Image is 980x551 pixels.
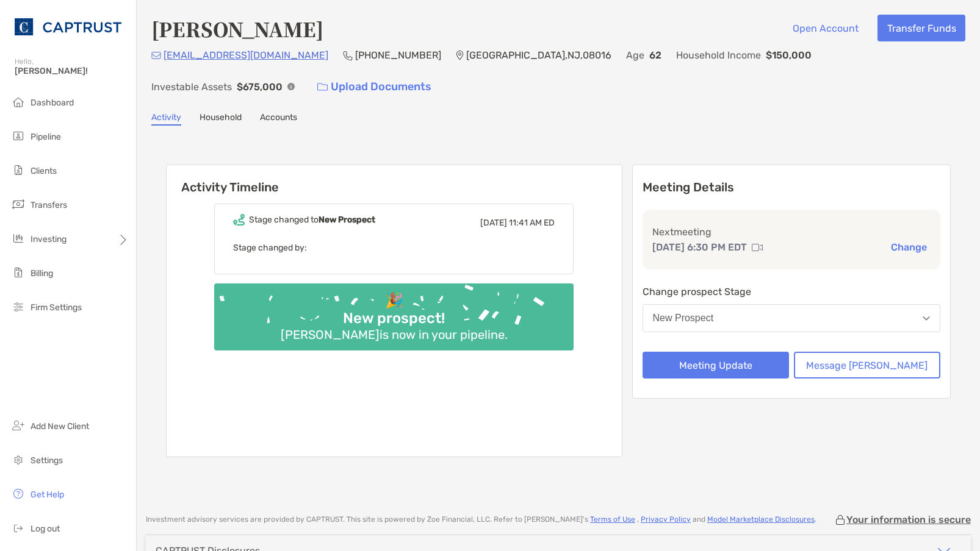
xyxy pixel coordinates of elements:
button: Transfer Funds [877,15,965,41]
button: Open Account [783,15,868,41]
a: Activity [151,112,181,126]
img: Open dropdown arrow [923,316,930,321]
img: Info Icon [287,83,295,90]
button: New Prospect [643,304,941,332]
img: Confetti [214,283,574,340]
img: logout icon [11,521,26,535]
p: Change prospect Stage [643,284,941,299]
span: [PERSON_NAME]! [15,66,129,76]
a: Terms of Use [590,515,635,524]
b: New Prospect [319,215,375,225]
img: get-help icon [11,486,26,501]
span: Transfers [31,200,67,210]
div: [PERSON_NAME] is now in your pipeline. [276,327,513,342]
img: communication type [752,243,763,252]
span: Get Help [31,489,64,500]
img: Location Icon [456,51,464,60]
div: 🎉 [380,292,408,310]
p: Your information is secure [846,514,971,525]
span: 11:41 AM ED [509,218,555,228]
img: settings icon [11,452,26,467]
p: Stage changed by: [233,240,555,255]
span: Investing [31,234,67,244]
p: [GEOGRAPHIC_DATA] , NJ , 08016 [466,48,611,63]
button: Meeting Update [643,352,789,379]
img: button icon [317,83,328,91]
img: investing icon [11,231,26,246]
img: pipeline icon [11,129,26,143]
a: Accounts [260,112,297,126]
p: [EMAIL_ADDRESS][DOMAIN_NAME] [164,48,328,63]
span: Dashboard [31,98,74,108]
a: Upload Documents [309,74,439,100]
img: add_new_client icon [11,418,26,433]
h4: [PERSON_NAME] [151,15,323,43]
p: Next meeting [652,224,931,240]
button: Message [PERSON_NAME] [794,352,940,379]
span: Settings [31,455,63,466]
span: Pipeline [31,132,61,142]
img: billing icon [11,265,26,280]
p: Household Income [676,48,761,63]
p: 62 [649,48,661,63]
a: Household [200,112,242,126]
span: Add New Client [31,421,89,432]
img: transfers icon [11,197,26,212]
img: firm-settings icon [11,299,26,314]
p: Investable Assets [151,79,232,94]
img: dashboard icon [11,94,26,109]
span: [DATE] [480,218,507,228]
img: clients icon [11,163,26,177]
img: Event icon [233,214,245,226]
img: CAPTRUST Logo [15,5,121,49]
img: Phone Icon [343,51,353,60]
p: $150,000 [766,48,812,63]
div: New Prospect [653,313,714,324]
a: Privacy Policy [641,515,691,524]
span: Log out [31,524,60,534]
h6: Activity Timeline [167,165,622,194]
span: Clients [31,166,57,176]
p: Meeting Details [643,180,941,195]
p: Investment advisory services are provided by CAPTRUST . This site is powered by Zoe Financial, LL... [146,515,816,524]
p: Age [626,48,644,63]
p: [PHONE_NUMBER] [355,48,441,63]
span: Firm Settings [31,302,82,313]
div: Stage changed to [249,215,375,225]
img: Email Icon [151,52,161,59]
p: $675,000 [237,79,283,94]
button: Change [887,241,931,254]
p: [DATE] 6:30 PM EDT [652,240,747,255]
a: Model Marketplace Disclosures [707,515,815,524]
div: New prospect! [338,310,450,327]
span: Billing [31,268,53,279]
